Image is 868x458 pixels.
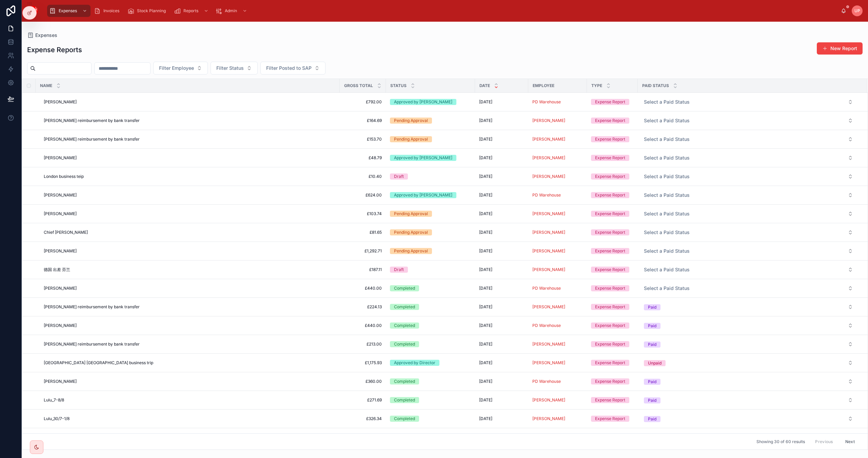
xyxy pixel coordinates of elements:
a: [PERSON_NAME] [532,248,583,254]
span: PD Warehouse [532,379,561,384]
a: [PERSON_NAME] [44,286,336,291]
span: [DATE] [479,286,492,291]
a: Expense Report [591,416,634,422]
span: [PERSON_NAME] [44,99,77,105]
a: Admin [213,5,251,17]
a: [PERSON_NAME] [44,99,336,105]
span: [PERSON_NAME] [532,137,565,142]
span: [DATE] [479,323,492,328]
span: PD Warehouse [532,323,561,328]
span: Lulu_7-8/8 [44,397,64,403]
span: £624.00 [344,192,382,198]
a: [PERSON_NAME] [44,155,336,161]
a: [PERSON_NAME] reimbursement by bank transfer [44,341,336,347]
a: Chief [PERSON_NAME] [44,230,336,235]
a: Lulu_7-8/8 [44,397,336,403]
span: [PERSON_NAME] [532,360,565,366]
div: Approved by [PERSON_NAME] [394,155,452,161]
a: [DATE] [479,267,524,272]
a: PD Warehouse [532,286,583,291]
a: Stock Planning [125,5,171,17]
div: Expense Report [595,360,625,366]
a: [PERSON_NAME] [532,118,565,123]
button: Select Button [638,319,859,332]
a: Select Button [638,245,859,257]
span: [PERSON_NAME] [44,192,77,198]
div: Pending Approval [394,229,428,235]
a: [DATE] [479,99,524,105]
div: Expense Report [595,155,625,161]
span: £164.69 [344,118,382,123]
a: [PERSON_NAME] [532,137,583,142]
span: Select a Paid Status [644,173,690,180]
span: [PERSON_NAME] [532,248,565,254]
a: [DATE] [479,230,524,235]
div: Expense Report [595,285,625,291]
div: Expense Report [595,267,625,273]
button: Select Button [638,245,859,257]
a: [PERSON_NAME] [532,230,565,235]
a: £48.79 [344,155,382,161]
div: Paid [648,379,656,385]
span: £360.00 [344,379,382,384]
span: Select a Paid Status [644,266,690,273]
div: Expense Report [595,211,625,217]
a: Expense Report [591,229,634,235]
a: [DATE] [479,286,524,291]
span: £271.69 [344,397,382,403]
a: Expense Report [591,304,634,310]
div: Pending Approval [394,118,428,124]
a: Select Button [638,207,859,220]
a: [PERSON_NAME] reimbursement by bank transfer [44,304,336,310]
a: Pending Approval [390,248,471,254]
span: Filter Posted to SAP [266,65,312,71]
button: New Report [817,42,863,55]
div: Expense Report [595,99,625,105]
div: Expense Report [595,248,625,254]
span: Select a Paid Status [644,285,690,292]
span: £224.13 [344,304,382,310]
a: Select Button [638,189,859,202]
a: £81.65 [344,230,382,235]
button: Select Button [638,413,859,425]
span: [PERSON_NAME] [44,379,77,384]
button: Select Button [638,114,859,127]
button: Select Button [638,301,859,313]
a: [PERSON_NAME] [532,304,565,310]
a: PD Warehouse [532,379,583,384]
button: Select Button [211,62,258,75]
button: Select Button [638,264,859,276]
span: [GEOGRAPHIC_DATA] [GEOGRAPHIC_DATA] business trip [44,360,153,366]
span: [PERSON_NAME] [532,397,565,403]
a: 德国 出差 芬兰 [44,267,336,272]
a: [DATE] [479,397,524,403]
button: Select Button [638,152,859,164]
a: £103.74 [344,211,382,216]
div: Approved by Director [394,360,435,366]
div: Pending Approval [394,211,428,217]
a: £1,292.71 [344,248,382,254]
button: Select Button [638,189,859,201]
a: [PERSON_NAME] [532,341,583,347]
a: Approved by [PERSON_NAME] [390,155,471,161]
span: [PERSON_NAME] [532,174,565,179]
a: Expense Report [591,136,634,142]
a: £10.40 [344,174,382,179]
a: Completed [390,304,471,310]
a: Select Button [638,356,859,369]
a: [DATE] [479,118,524,123]
span: [DATE] [479,304,492,310]
span: [DATE] [479,211,492,216]
a: £440.00 [344,323,382,328]
div: Completed [394,304,415,310]
a: Approved by Director [390,360,471,366]
a: Select Button [638,226,859,239]
a: Expense Report [591,360,634,366]
a: Expense Report [591,248,634,254]
a: £213.00 [344,341,382,347]
div: Expense Report [595,397,625,403]
span: £1,175.93 [344,360,382,366]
